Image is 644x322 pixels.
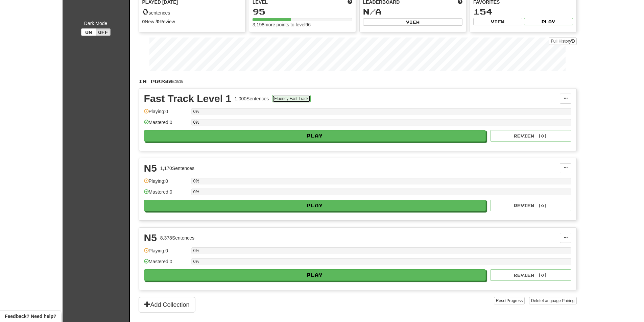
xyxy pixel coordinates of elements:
span: Language Pairing [543,298,574,303]
a: Full History [549,38,576,45]
span: N/A [363,7,382,16]
span: Progress [506,298,523,303]
button: Review (0) [490,130,571,142]
button: Review (0) [490,200,571,211]
span: Open feedback widget [5,313,56,320]
div: Playing: 0 [144,108,188,119]
span: 0 [142,7,149,16]
div: New / Review [142,18,242,25]
strong: 0 [157,19,160,24]
div: 95 [253,7,352,16]
div: Mastered: 0 [144,119,188,130]
button: Add Collection [139,297,195,313]
div: N5 [144,233,157,243]
button: Play [144,200,486,211]
div: 1,000 Sentences [235,95,269,102]
div: Mastered: 0 [144,189,188,200]
div: 1,170 Sentences [160,165,194,172]
button: View [473,18,522,25]
div: 154 [473,7,573,16]
div: 8,378 Sentences [160,234,194,241]
div: 3,198 more points to level 96 [253,21,352,28]
div: sentences [142,7,242,16]
button: On [81,28,96,36]
strong: 0 [142,19,145,24]
div: Playing: 0 [144,178,188,189]
p: In Progress [139,78,577,85]
button: ResetProgress [494,297,525,304]
div: Dark Mode [68,20,124,27]
button: Off [96,28,111,36]
div: Mastered: 0 [144,258,188,269]
button: Play [144,269,486,281]
button: Fluency Fast Track [272,95,310,102]
div: Playing: 0 [144,247,188,258]
button: Play [524,18,573,25]
button: Review (0) [490,269,571,281]
button: View [363,18,463,26]
button: DeleteLanguage Pairing [529,297,577,304]
button: Play [144,130,486,142]
div: N5 [144,163,157,173]
div: Fast Track Level 1 [144,94,232,104]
